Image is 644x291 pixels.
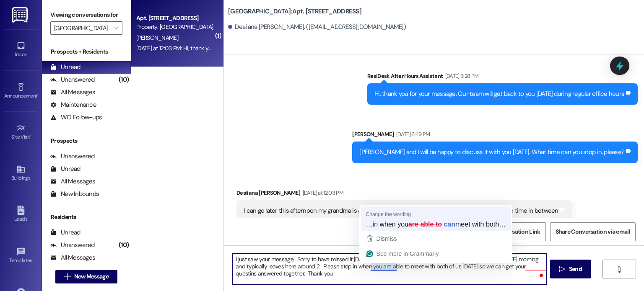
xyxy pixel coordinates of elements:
div: Unread [50,63,80,72]
div: (10) [117,73,131,86]
i:  [64,273,70,280]
div: Residents [42,213,131,221]
div: WO Follow-ups [50,113,102,122]
div: [DATE] 6:49 PM [394,130,430,139]
div: [PERSON_NAME] [352,130,638,142]
i:  [559,266,565,273]
a: Site Visit • [4,121,38,144]
div: Apt. [STREET_ADDRESS] [136,14,214,23]
div: [DATE] at 12:03 PM [301,188,343,197]
textarea: To enrich screen reader interactions, please activate Accessibility in Grammarly extension settings [232,253,546,285]
div: (10) [117,239,131,252]
a: Templates • [4,245,38,267]
button: New Message [55,270,117,283]
div: [DATE] 6:28 PM [443,72,479,80]
div: All Messages [50,253,95,262]
button: Send [550,260,591,278]
div: Hi, thank you for your message. Our team will get back to you [DATE] during regular office hours [374,90,624,98]
div: New Inbounds [50,190,99,198]
div: Dealiana [PERSON_NAME]. ([EMAIL_ADDRESS][DOMAIN_NAME]) [228,23,406,31]
div: Unanswered [50,152,95,161]
b: [GEOGRAPHIC_DATA]: Apt. [STREET_ADDRESS] [228,7,361,16]
span: Get Conversation Link [482,227,540,236]
input: All communities [54,21,109,35]
i:  [616,266,622,273]
span: Share Conversation via email [556,227,630,236]
div: Unanswered [50,241,95,250]
div: All Messages [50,88,95,97]
a: Buildings [4,162,38,185]
div: [DATE] at 12:03 PM: Hi, thank you for your message. Our team will get back to you [DATE] during r... [136,44,413,52]
div: ResiDesk After Hours Assistant [367,72,638,83]
div: [PERSON_NAME] and I will be happy to discuss it with you [DATE]. What time can you stop in, please? [359,148,624,157]
i:  [113,25,118,31]
div: Prospects [42,136,131,145]
div: Unread [50,165,80,173]
div: Prospects + Residents [42,47,131,56]
span: New Message [74,272,109,281]
div: I can go later this afternoon my grandma is at the house w my son while I work so I can go when I... [244,206,558,215]
span: Send [569,265,582,273]
button: Share Conversation via email [550,222,636,241]
span: • [37,92,39,98]
a: Inbox [4,39,38,61]
img: ResiDesk Logo [12,7,29,23]
div: Dealiana [PERSON_NAME] [236,188,572,200]
a: Leads [4,203,38,226]
div: All Messages [50,177,95,186]
div: Unread [50,228,80,237]
div: Unanswered [50,75,95,84]
div: Maintenance [50,100,96,109]
label: Viewing conversations for [50,8,122,21]
span: • [30,133,31,139]
div: Property: [GEOGRAPHIC_DATA] [136,23,214,31]
span: • [32,256,34,262]
span: [PERSON_NAME] [136,34,178,41]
